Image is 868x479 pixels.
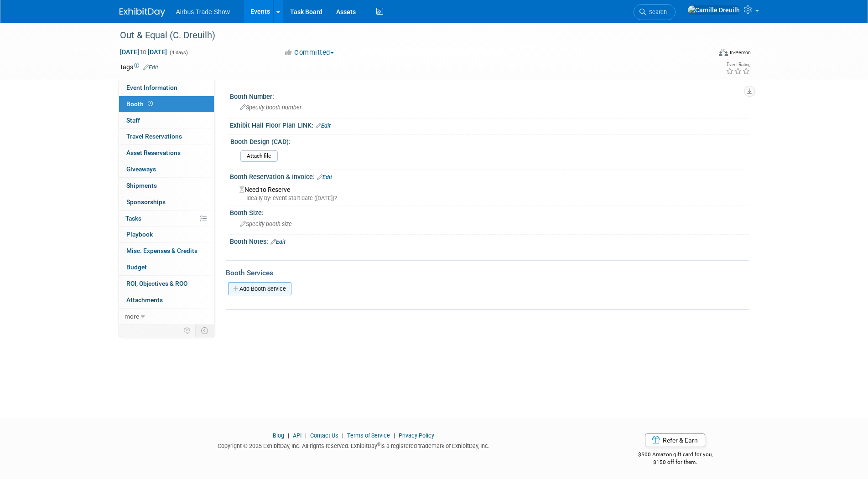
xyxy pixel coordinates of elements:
span: Specify booth size [240,221,292,227]
span: (4 days) [169,50,188,56]
a: API [293,432,301,439]
a: Refer & Earn [645,433,705,447]
span: Tasks [125,215,141,222]
div: Booth Services [226,268,749,278]
button: Committed [281,48,338,57]
div: Booth Notes: [230,235,749,247]
td: Toggle Event Tabs [195,324,214,336]
div: Copyright © 2025 ExhibitDay, Inc. All rights reserved. ExhibitDay is a registered trademark of Ex... [120,440,588,450]
a: Tasks [119,211,214,227]
span: Budget [126,263,147,271]
span: Attachments [126,296,163,304]
a: Edit [270,239,286,245]
span: Misc. Expenses & Credits [126,247,198,254]
span: Sponsorships [126,198,166,206]
span: Specify booth number [240,104,301,111]
span: Asset Reservations [126,149,181,156]
span: [DATE] [DATE] [120,48,167,56]
span: Shipments [126,182,157,189]
a: Travel Reservations [119,129,214,144]
span: to [139,48,148,56]
td: Tags [120,62,158,72]
span: Staff [126,117,140,124]
a: Search [634,4,676,20]
a: Playbook [119,227,214,242]
span: ROI, Objectives & ROO [126,280,187,287]
a: Privacy Policy [399,432,434,439]
span: Travel Reservations [126,133,182,140]
span: | [303,432,309,439]
span: Playbook [126,231,153,238]
span: | [391,432,397,439]
div: Exhibit Hall Floor Plan LINK: [230,118,749,130]
div: $150 off for them. [602,458,749,466]
span: | [340,432,346,439]
sup: ® [377,442,380,447]
span: Airbus Trade Show [176,8,230,15]
div: Event Format [657,47,751,61]
a: Attachments [119,292,214,308]
div: In-Person [729,49,751,56]
div: Need to Reserve [237,183,742,202]
span: more [125,313,139,320]
span: Search [646,9,667,15]
a: Edit [317,174,332,180]
a: Staff [119,113,214,129]
span: Booth not reserved yet [146,100,155,107]
span: | [286,432,291,439]
img: Format-Inperson.png [719,49,728,56]
a: Edit [143,64,158,71]
a: Edit [316,123,331,129]
span: Event Information [126,84,177,91]
a: more [119,309,214,324]
img: Camille Dreuilh [687,5,740,15]
a: Blog [273,432,284,439]
a: Sponsorships [119,194,214,210]
div: $500 Amazon gift card for you, [602,445,749,466]
img: ExhibitDay [120,8,165,17]
a: Event Information [119,80,214,96]
div: Booth Size: [230,206,749,217]
div: Booth Design (CAD): [230,135,745,146]
a: Giveaways [119,161,214,177]
div: Booth Number: [230,90,749,101]
a: Asset Reservations [119,145,214,161]
a: Shipments [119,178,214,194]
div: Out & Equal (C. Dreuilh) [117,27,697,44]
div: Event Rating [726,62,750,67]
a: ROI, Objectives & ROO [119,276,214,292]
div: Ideally by: event start date ([DATE])? [239,194,742,202]
a: Booth [119,96,214,112]
a: Terms of Service [347,432,390,439]
div: Booth Reservation & Invoice: [230,170,749,182]
a: Contact Us [310,432,338,439]
a: Budget [119,259,214,275]
td: Personalize Event Tab Strip [180,324,196,336]
a: Misc. Expenses & Credits [119,243,214,259]
a: Add Booth Service [228,282,291,295]
span: Booth [126,100,155,108]
span: Giveaways [126,165,156,173]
